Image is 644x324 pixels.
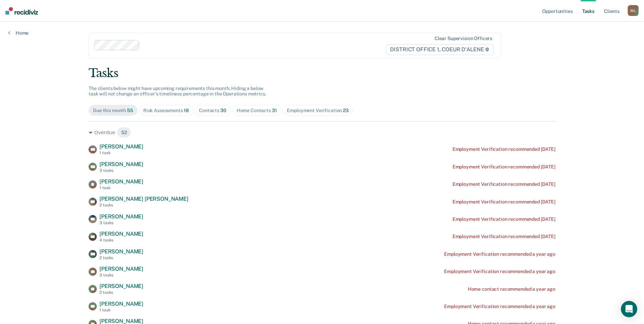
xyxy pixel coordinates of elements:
[453,216,555,222] div: Employment Verification recommended [DATE]
[99,255,143,260] div: 2 tasks
[199,108,226,113] div: Contacts
[435,36,492,41] div: Clear supervision officers
[99,248,143,255] span: [PERSON_NAME]
[93,108,133,113] div: Due this month
[621,301,637,317] div: Open Intercom Messenger
[99,150,143,155] div: 1 task
[99,185,143,190] div: 1 task
[143,108,189,113] div: Risk Assessments
[89,86,266,97] span: The clients below might have upcoming requirements this month. Hiding a below task will not chang...
[99,196,188,202] span: [PERSON_NAME] [PERSON_NAME]
[99,290,143,295] div: 2 tasks
[343,108,349,113] span: 23
[468,286,555,292] div: Home contact recommended a year ago
[89,66,555,80] div: Tasks
[628,5,639,16] div: M L
[99,231,143,237] span: [PERSON_NAME]
[99,143,143,150] span: [PERSON_NAME]
[453,234,555,239] div: Employment Verification recommended [DATE]
[5,7,38,15] img: Recidiviz
[99,168,143,173] div: 3 tasks
[220,108,226,113] span: 30
[89,127,555,138] div: Overdue 52
[272,108,277,113] span: 31
[99,161,143,167] span: [PERSON_NAME]
[99,301,143,307] span: [PERSON_NAME]
[99,273,143,277] div: 3 tasks
[628,5,639,16] button: ML
[453,199,555,205] div: Employment Verification recommended [DATE]
[453,164,555,170] div: Employment Verification recommended [DATE]
[99,203,188,208] div: 2 tasks
[117,127,131,138] span: 52
[99,266,143,272] span: [PERSON_NAME]
[386,44,494,55] span: DISTRICT OFFICE 1, COEUR D'ALENE
[8,30,29,36] a: Home
[453,181,555,187] div: Employment Verification recommended [DATE]
[99,220,143,225] div: 3 tasks
[237,108,277,113] div: Home Contacts
[99,213,143,220] span: [PERSON_NAME]
[99,238,143,242] div: 4 tasks
[99,308,143,312] div: 1 task
[184,108,189,113] span: 18
[444,251,555,257] div: Employment Verification recommended a year ago
[99,178,143,185] span: [PERSON_NAME]
[287,108,348,113] div: Employment Verification
[444,304,555,309] div: Employment Verification recommended a year ago
[127,108,133,113] span: 55
[444,269,555,274] div: Employment Verification recommended a year ago
[453,146,555,152] div: Employment Verification recommended [DATE]
[99,283,143,289] span: [PERSON_NAME]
